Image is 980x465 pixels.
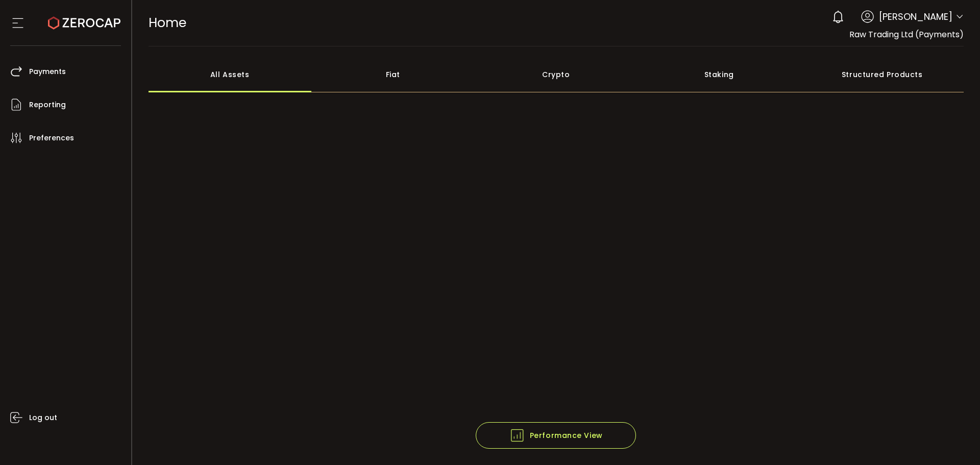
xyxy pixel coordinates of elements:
iframe: Chat Widget [929,416,980,465]
div: Staking [638,57,801,92]
div: Structured Products [801,57,964,92]
span: Preferences [29,131,74,145]
span: [PERSON_NAME] [879,10,952,23]
span: Performance View [509,428,603,443]
span: Log out [29,410,57,425]
button: Performance View [476,422,636,449]
span: Raw Trading Ltd (Payments) [849,29,964,40]
div: Fiat [311,57,475,92]
div: All Assets [149,57,312,92]
span: Reporting [29,97,66,112]
span: Payments [29,64,66,79]
div: Crypto [475,57,638,92]
span: Home [149,14,186,32]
